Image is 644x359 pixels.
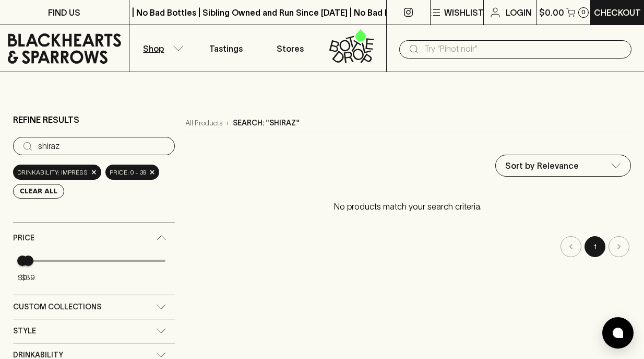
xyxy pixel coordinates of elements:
p: Sort by Relevance [505,159,579,172]
p: No products match your search criteria. [185,190,631,223]
a: All Products [185,118,222,129]
button: page 1 [585,236,605,257]
div: Sort by Relevance [496,155,630,176]
p: 0 [581,9,586,15]
div: Style [13,319,175,343]
input: Try "Pinot noir" [424,41,623,57]
span: × [91,167,97,178]
span: × [149,167,156,178]
span: $39 [21,273,35,282]
p: $0.00 [539,6,564,19]
span: Price [13,231,34,245]
a: Tastings [194,25,258,72]
p: Tastings [209,42,243,55]
input: Try “Pinot noir” [38,138,166,155]
span: price: 0 - 39 [110,167,146,178]
p: FIND US [48,6,80,19]
img: bubble-icon [613,328,623,338]
span: drinkability: impress [17,167,88,178]
a: Stores [258,25,322,72]
p: Checkout [594,6,641,19]
button: Shop [129,25,194,72]
div: Custom Collections [13,295,175,319]
p: › [226,118,229,129]
span: Custom Collections [13,300,101,314]
button: Clear All [13,184,64,199]
p: Refine Results [13,113,79,126]
div: Price [13,223,175,253]
p: Stores [277,42,304,55]
p: Login [506,6,532,19]
p: Wishlist [444,6,484,19]
p: Shop [143,42,164,55]
nav: pagination navigation [185,236,631,257]
p: Search: "shiraz" [233,118,300,129]
span: Style [13,325,36,338]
